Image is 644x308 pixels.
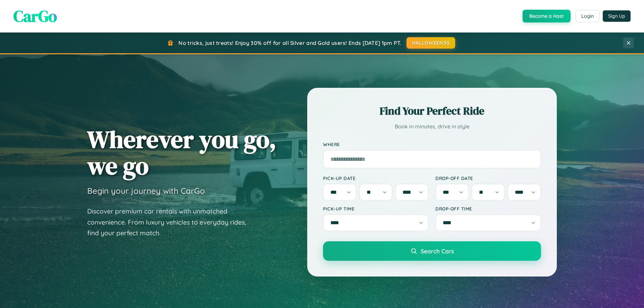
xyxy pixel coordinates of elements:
[323,241,541,261] button: Search Cars
[407,37,455,49] button: HALLOWEEN30
[87,186,205,196] h3: Begin your journey with CarGo
[13,5,57,27] span: CarGo
[323,175,429,181] label: Pick-up Date
[576,10,599,22] button: Login
[323,122,541,131] p: Book in minutes, drive in style
[523,10,571,22] button: Become a Host
[435,175,541,181] label: Drop-off Date
[323,104,541,118] h2: Find Your Perfect Ride
[435,206,541,211] label: Drop-off Time
[323,206,429,211] label: Pick-up Time
[323,141,541,147] label: Where
[603,10,631,22] button: Sign Up
[87,126,276,179] h1: Wherever you go, we go
[421,247,454,255] span: Search Cars
[178,40,401,46] span: No tricks, just treats! Enjoy 30% off for all Silver and Gold users! Ends [DATE] 1pm PT.
[87,206,255,239] p: Discover premium car rentals with unmatched convenience. From luxury vehicles to everyday rides, ...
